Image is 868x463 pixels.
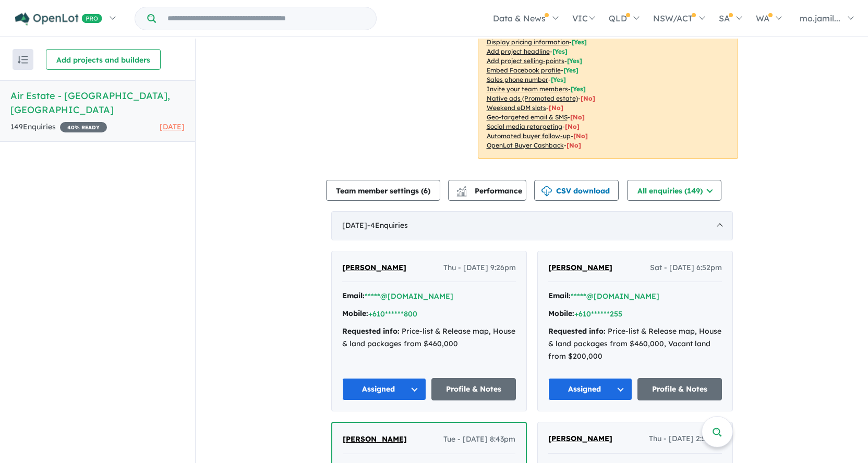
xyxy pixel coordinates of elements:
[448,180,526,201] button: Performance
[456,186,466,192] img: line-chart.svg
[487,141,564,149] u: OpenLot Buyer Cashback
[331,211,733,240] div: [DATE]
[342,378,427,400] button: Assigned
[458,186,522,196] span: Performance
[487,76,548,83] u: Sales phone number
[487,38,569,46] u: Display pricing information
[548,309,574,318] strong: Mobile:
[487,123,562,130] u: Social media retargeting
[10,89,185,117] h5: Air Estate - [GEOGRAPHIC_DATA] , [GEOGRAPHIC_DATA]
[487,85,568,93] u: Invite your team members
[548,262,612,274] a: [PERSON_NAME]
[650,262,722,274] span: Sat - [DATE] 6:52pm
[548,433,612,445] a: [PERSON_NAME]
[487,113,568,121] u: Geo-targeted email & SMS
[46,49,161,70] button: Add projects and builders
[342,326,400,336] strong: Requested info:
[326,180,440,201] button: Team member settings (6)
[581,94,595,102] span: [No]
[565,123,580,130] span: [No]
[800,13,840,23] span: mo.jamil...
[18,56,28,64] img: sort.svg
[487,47,550,55] u: Add project headline
[342,309,368,318] strong: Mobile:
[443,433,515,446] span: Tue - [DATE] 8:43pm
[548,263,612,272] span: [PERSON_NAME]
[566,141,581,149] span: [No]
[541,186,552,197] img: download icon
[443,262,516,274] span: Thu - [DATE] 9:26pm
[534,180,619,201] button: CSV download
[158,7,374,30] input: Try estate name, suburb, builder or developer
[563,66,578,74] span: [ Yes ]
[573,132,588,140] span: [No]
[551,76,566,83] span: [ Yes ]
[424,186,428,196] span: 6
[552,47,568,55] span: [ Yes ]
[342,291,365,300] strong: Email:
[571,85,586,93] span: [ Yes ]
[637,378,722,400] a: Profile & Notes
[567,57,582,65] span: [ Yes ]
[570,113,585,121] span: [No]
[572,38,587,46] span: [ Yes ]
[487,66,561,74] u: Embed Facebook profile
[60,122,107,132] span: 40 % READY
[649,433,722,445] span: Thu - [DATE] 2:54pm
[549,104,563,112] span: [No]
[627,180,721,201] button: All enquiries (149)
[548,291,571,300] strong: Email:
[548,434,612,443] span: [PERSON_NAME]
[548,378,633,400] button: Assigned
[548,325,722,362] div: Price-list & Release map, House & land packages from $460,000, Vacant land from $200,000
[456,189,467,196] img: bar-chart.svg
[487,132,571,140] u: Automated buyer follow-up
[343,434,407,444] span: [PERSON_NAME]
[15,13,102,26] img: Openlot PRO Logo White
[487,94,578,102] u: Native ads (Promoted estate)
[343,433,407,446] a: [PERSON_NAME]
[548,326,606,336] strong: Requested info:
[342,262,406,274] a: [PERSON_NAME]
[367,221,408,230] span: - 4 Enquir ies
[487,104,546,112] u: Weekend eDM slots
[342,325,516,350] div: Price-list & Release map, House & land packages from $460,000
[431,378,516,400] a: Profile & Notes
[160,122,185,131] span: [DATE]
[10,121,107,133] div: 149 Enquir ies
[487,57,564,65] u: Add project selling-points
[342,263,406,272] span: [PERSON_NAME]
